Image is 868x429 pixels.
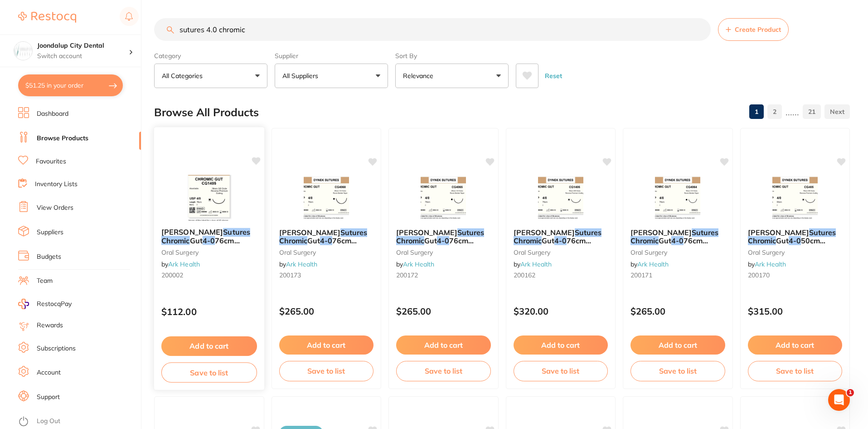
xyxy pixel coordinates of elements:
a: Budgets [37,252,61,261]
span: by [396,260,434,268]
button: Add to cart [514,335,608,355]
b: Dynek Sutures Chromic Gut 4-0 76cm 20mm 1/2 Circle T/P (CG4065) - BX36 [396,228,491,245]
em: 4-0 [789,236,801,245]
button: Add to cart [630,335,725,355]
a: 2 [767,103,782,121]
small: oral surgery [630,249,725,256]
span: Gut [542,236,554,245]
a: RestocqPay [18,299,72,309]
span: Gut [659,236,671,245]
a: Team [37,276,53,286]
button: Add to cart [748,335,843,355]
em: 4-0 [671,236,684,245]
img: Dynek Sutures Chromic Gut 4-0 76cm 19mm 3/8 Circle R/C-P (CG1405) - BX36 [531,176,590,221]
button: Save to list [630,361,725,381]
p: $265.00 [396,306,491,316]
p: ...... [786,107,799,117]
em: Chromic [748,236,776,245]
button: Add to cart [396,335,491,355]
button: $51.25 in your order [18,74,123,96]
em: 4-0 [320,236,332,245]
span: Gut [190,236,203,245]
button: Save to list [748,361,843,381]
p: All Categories [162,71,206,80]
input: Search Products [154,18,711,41]
small: oral surgery [279,249,374,256]
span: [PERSON_NAME] [630,228,692,237]
button: Save to list [279,361,374,381]
img: Restocq Logo [18,12,76,23]
small: oral surgery [161,248,257,256]
span: Gut [776,236,789,245]
span: 200162 [514,271,535,279]
span: Gut [424,236,437,245]
em: Sutures [223,227,250,237]
p: $315.00 [748,306,843,316]
small: oral surgery [396,249,491,256]
a: Ark Health [403,260,434,268]
a: Log Out [37,417,60,426]
button: Save to list [396,361,491,381]
img: Dynek Sutures Chromic Gut 4-0 76cm 18mm 1/2 Circle T/P (CG4064) - BX36 [648,176,707,221]
h4: Joondalup City Dental [37,41,129,50]
span: [PERSON_NAME] [279,228,340,237]
a: Subscriptions [37,344,76,353]
span: 200002 [161,271,183,279]
p: $320.00 [514,306,608,316]
em: Sutures [340,228,367,237]
img: RestocqPay [18,299,29,309]
span: [PERSON_NAME] [161,227,223,237]
b: Dynek Sutures Chromic Gut 4-0 76cm 25mm 1/2 Circle T/P (CG4068) - BX36 [279,228,374,245]
em: Chromic [396,236,424,245]
button: Log Out [18,414,138,429]
a: Account [37,368,61,377]
button: Reset [542,64,565,88]
a: Support [37,393,60,402]
label: Category [154,52,267,60]
span: Create Product [735,26,781,33]
h2: Browse All Products [154,106,259,119]
button: All Categories [154,64,267,88]
img: Joondalup City Dental [14,42,32,60]
button: All Suppliers [275,64,388,88]
span: by [279,260,317,268]
em: Chromic [630,236,659,245]
p: Switch account [37,52,129,61]
label: Sort By [395,52,509,60]
span: Gut [307,236,320,245]
a: Ark Health [286,260,317,268]
iframe: Intercom live chat [828,389,850,411]
a: Ark Health [520,260,552,268]
span: by [514,260,552,268]
em: Sutures [457,228,484,237]
span: [PERSON_NAME] [514,228,575,237]
button: Relevance [395,64,509,88]
a: 1 [749,103,764,121]
span: 200172 [396,271,418,279]
em: 4-0 [554,236,567,245]
em: Sutures [809,228,836,237]
span: [PERSON_NAME] [396,228,457,237]
p: All Suppliers [282,71,322,80]
a: Rewards [37,321,63,330]
span: by [161,260,200,268]
img: Dynek Sutures Chromic Gut 4-0 50cm 19mm 3/8 Circle R/C-P (CG405) - BX36 [766,176,824,221]
button: Create Product [718,18,789,41]
em: Chromic [279,236,307,245]
em: Sutures [692,228,718,237]
img: Dynek Sutures Chromic Gut 4-0 76cm 19mm 3/8 Circle R/C-P (CG1405) [179,175,239,221]
a: Restocq Logo [18,7,76,28]
button: Add to cart [161,336,257,356]
a: Ark Health [168,260,200,268]
p: $265.00 [630,306,725,316]
span: 200171 [630,271,652,279]
a: Ark Health [637,260,669,268]
b: Dynek Sutures Chromic Gut 4-0 50cm 19mm 3/8 Circle R/C-P (CG405) - BX36 [748,228,843,245]
span: by [748,260,786,268]
a: Ark Health [755,260,786,268]
em: 4-0 [203,236,215,245]
a: View Orders [37,203,73,212]
span: 200170 [748,271,770,279]
button: Save to list [514,361,608,381]
b: Dynek Sutures Chromic Gut 4-0 76cm 19mm 3/8 Circle R/C-P (CG1405) - BX36 [514,228,608,245]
